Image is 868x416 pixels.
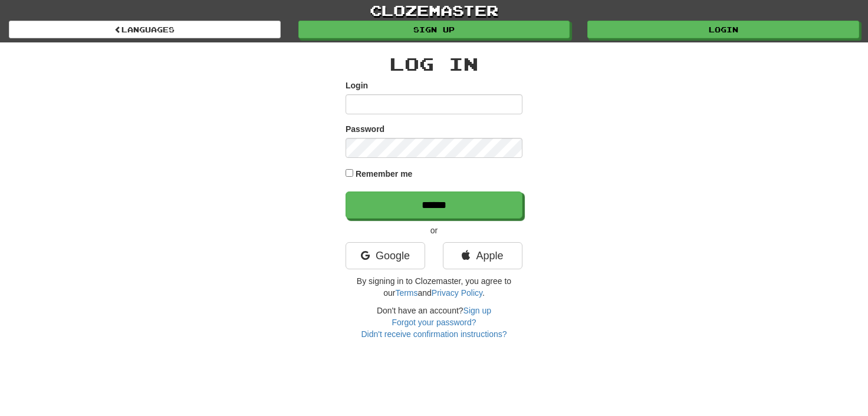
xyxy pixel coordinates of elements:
p: By signing in to Clozemaster, you agree to our and . [346,275,522,299]
a: Apple [443,242,522,269]
a: Terms [395,288,417,298]
a: Didn't receive confirmation instructions? [361,329,507,339]
a: Login [587,21,859,38]
a: Languages [9,21,281,38]
label: Login [346,80,368,91]
label: Password [346,123,384,135]
a: Forgot your password? [392,318,476,327]
div: Don't have an account? [346,305,522,340]
a: Google [346,242,425,269]
a: Sign up [463,306,491,315]
h2: Log In [346,54,522,74]
p: or [346,224,522,236]
a: Privacy Policy [432,288,482,298]
a: Sign up [298,21,570,38]
label: Remember me [356,168,413,180]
